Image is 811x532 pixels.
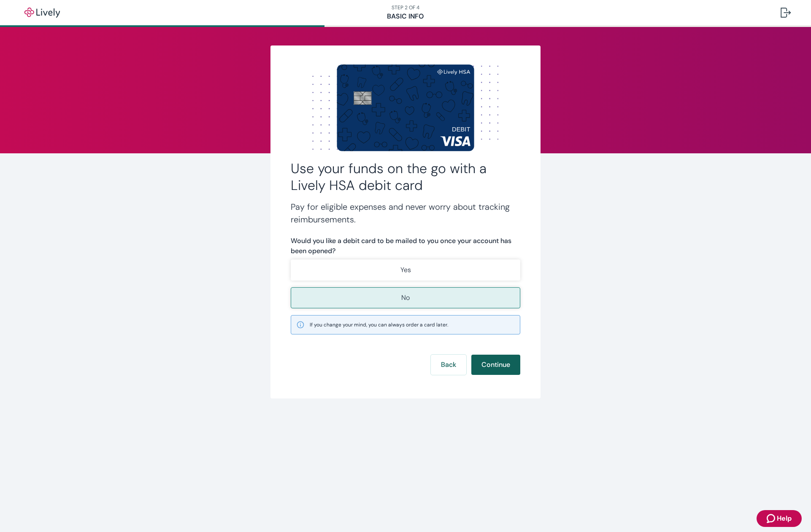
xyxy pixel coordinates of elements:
[310,321,448,329] span: If you change your mind, you can always order a card later.
[291,287,520,308] button: No
[400,265,411,275] p: Yes
[291,66,520,150] img: Dot background
[337,64,474,151] img: Debit card
[431,355,466,375] button: Back
[757,510,802,527] button: Zendesk support iconHelp
[291,236,520,256] label: Would you like a debit card to be mailed to you once your account has been opened?
[401,293,410,303] p: No
[774,3,797,23] button: Log out
[291,160,520,194] h2: Use your funds on the go with a Lively HSA debit card
[19,8,66,18] img: Lively
[291,201,520,226] h4: Pay for eligible expenses and never worry about tracking reimbursements.
[291,259,520,281] button: Yes
[471,355,520,375] button: Continue
[777,513,792,524] span: Help
[767,513,777,524] svg: Zendesk support icon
